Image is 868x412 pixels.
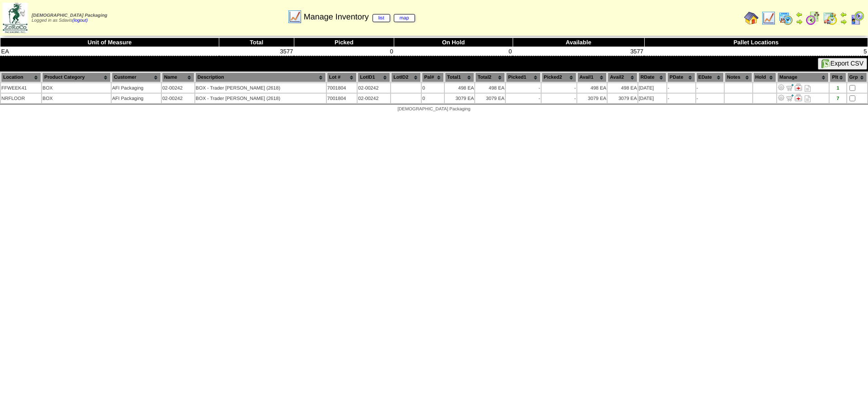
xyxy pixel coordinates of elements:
td: FFWEEK41 [1,83,41,93]
th: Product Category [42,72,111,82]
td: BOX [42,83,111,93]
th: Picked2 [542,72,576,82]
td: 0 [394,47,513,56]
td: NRFLOOR [1,94,41,103]
td: 3079 EA [608,94,637,103]
th: Hold [753,72,776,82]
th: Manage [777,72,829,82]
img: arrowleft.gif [796,11,803,18]
a: (logout) [72,18,88,23]
th: Lot # [327,72,357,82]
td: - [506,94,541,103]
button: Export CSV [818,58,867,70]
td: - [542,83,576,93]
th: Plt [830,72,846,82]
span: [DEMOGRAPHIC_DATA] Packaging [32,13,107,18]
th: LotID2 [391,72,421,82]
span: [DEMOGRAPHIC_DATA] Packaging [397,107,470,112]
th: Customer [112,72,161,82]
th: Unit of Measure [0,38,219,47]
td: 0 [422,94,444,103]
td: AFI Packaging [112,94,161,103]
td: - [667,94,695,103]
a: map [394,14,415,22]
img: Move [786,94,793,101]
td: - [506,83,541,93]
span: Logged in as Sdavis [32,13,107,23]
th: Total1 [445,72,475,82]
img: line_graph.gif [288,9,302,24]
th: Location [1,72,41,82]
th: Avail1 [577,72,607,82]
th: Total2 [475,72,505,82]
img: Manage Hold [795,84,802,91]
td: 3079 EA [445,94,475,103]
th: Name [162,72,194,82]
td: 02-00242 [358,83,390,93]
th: Picked [294,38,394,47]
td: 0 [294,47,394,56]
td: 7001804 [327,83,357,93]
span: Manage Inventory [304,12,415,22]
td: 3079 EA [475,94,505,103]
td: BOX - Trader [PERSON_NAME] (2618) [195,94,326,103]
th: Total [219,38,294,47]
td: AFI Packaging [112,83,161,93]
img: calendarblend.gif [806,11,820,25]
td: 3577 [513,47,644,56]
img: arrowleft.gif [840,11,847,18]
img: calendarinout.gif [823,11,837,25]
div: 7 [830,96,845,101]
img: calendarcustomer.gif [850,11,864,25]
td: [DATE] [638,94,666,103]
th: PDate [667,72,695,82]
td: 02-00242 [358,94,390,103]
i: Note [805,85,811,92]
img: zoroco-logo-small.webp [3,3,28,33]
th: Picked1 [506,72,541,82]
td: 3079 EA [577,94,607,103]
td: 02-00242 [162,83,194,93]
td: [DATE] [638,83,666,93]
td: - [542,94,576,103]
td: 02-00242 [162,94,194,103]
td: 498 EA [445,83,475,93]
th: EDate [696,72,724,82]
th: Grp [847,72,867,82]
th: Description [195,72,326,82]
img: calendarprod.gif [778,11,793,25]
td: 498 EA [577,83,607,93]
td: 5 [644,47,868,56]
td: - [696,83,724,93]
th: Available [513,38,644,47]
th: RDate [638,72,666,82]
th: On Hold [394,38,513,47]
th: Pal# [422,72,444,82]
img: Move [786,84,793,91]
td: 3577 [219,47,294,56]
a: list [373,14,390,22]
td: BOX [42,94,111,103]
td: 7001804 [327,94,357,103]
img: line_graph.gif [761,11,776,25]
th: LotID1 [358,72,390,82]
img: Adjust [778,94,785,101]
td: 0 [422,83,444,93]
img: home.gif [744,11,759,25]
td: - [667,83,695,93]
td: EA [0,47,219,56]
td: BOX - Trader [PERSON_NAME] (2618) [195,83,326,93]
img: Manage Hold [795,94,802,101]
td: 498 EA [475,83,505,93]
i: Note [805,95,811,102]
th: Notes [725,72,752,82]
td: - [696,94,724,103]
th: Avail2 [608,72,637,82]
td: 498 EA [608,83,637,93]
img: arrowright.gif [840,18,847,25]
img: Adjust [778,84,785,91]
img: arrowright.gif [796,18,803,25]
div: 1 [830,85,845,91]
th: Pallet Locations [644,38,868,47]
img: excel.gif [821,59,830,68]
